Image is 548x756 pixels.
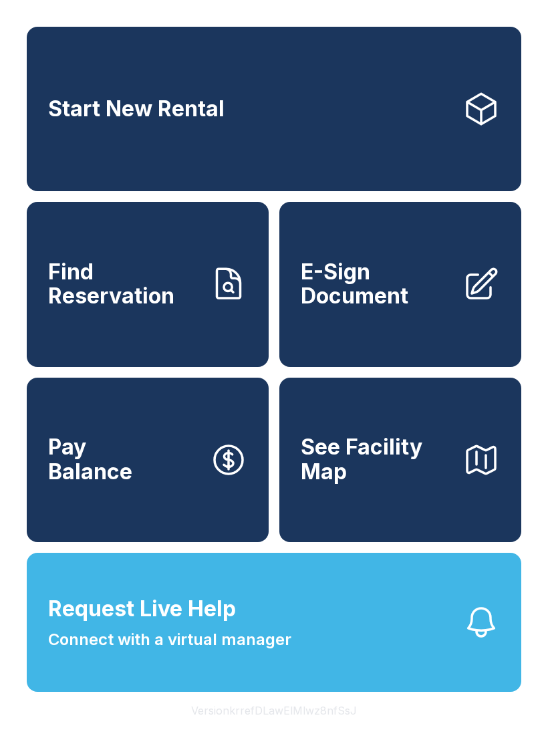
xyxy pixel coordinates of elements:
button: Request Live HelpConnect with a virtual manager [27,553,521,692]
span: Request Live Help [48,593,236,625]
span: E-Sign Document [301,260,452,309]
span: Pay Balance [48,435,132,484]
span: Find Reservation [48,260,199,309]
button: VersionkrrefDLawElMlwz8nfSsJ [180,692,368,729]
span: Connect with a virtual manager [48,628,291,652]
a: Find Reservation [27,202,269,366]
button: See Facility Map [279,378,521,542]
span: See Facility Map [301,435,452,484]
a: Start New Rental [27,27,521,191]
a: E-Sign Document [279,202,521,366]
button: PayBalance [27,378,269,542]
span: Start New Rental [48,97,225,122]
